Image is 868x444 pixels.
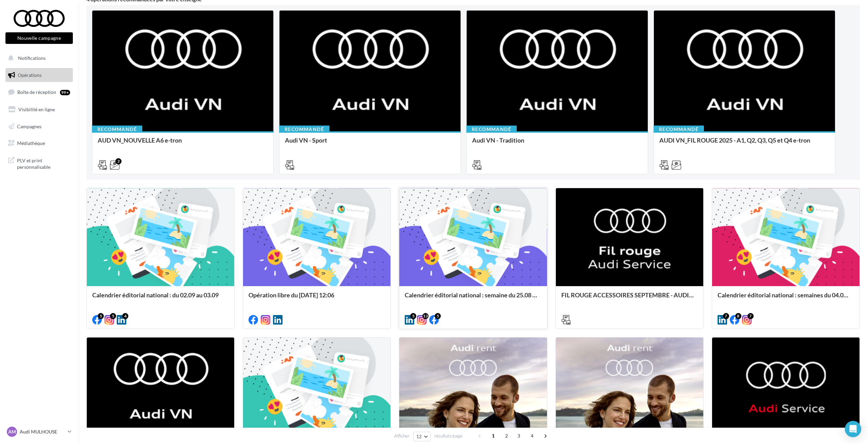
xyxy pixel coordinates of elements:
p: Audi MULHOUSE [20,428,65,435]
button: Notifications [4,51,71,65]
a: Opérations [4,68,74,82]
span: 2 [501,430,512,441]
div: 5 [435,313,441,319]
span: Boîte de réception [17,89,56,95]
span: Afficher [394,433,409,439]
span: 1 [488,430,499,441]
span: 4 [527,430,537,441]
a: PLV et print personnalisable [4,153,74,173]
span: AM [8,428,16,435]
div: 5 [110,313,116,319]
div: Calendrier éditorial national : semaine du 25.08 au 31.08 [405,292,541,305]
div: 5 [98,313,104,319]
span: 12 [416,434,422,439]
button: 12 [413,432,431,441]
div: Recommandé [92,126,142,133]
span: 3 [513,430,524,441]
div: Recommandé [466,126,517,133]
div: 5 [410,313,416,319]
a: Campagnes [4,119,74,134]
div: AUDI VN_FIL ROUGE 2025 - A1, Q2, Q3, Q5 et Q4 e-tron [659,137,830,150]
span: Visibilité en ligne [18,106,55,112]
span: Opérations [18,72,42,78]
span: Notifications [18,55,46,61]
div: 2 [115,158,122,164]
div: Opération libre du [DATE] 12:06 [248,292,385,305]
div: 4 [122,313,128,319]
div: Audi VN - Tradition [472,137,642,150]
a: AM Audi MULHOUSE [5,425,73,438]
div: Recommandé [279,126,329,133]
div: 99+ [60,90,70,95]
div: Calendrier éditorial national : semaines du 04.08 au 25.08 [718,292,854,305]
div: 7 [723,313,729,319]
div: 13 [422,313,429,319]
span: Médiathèque [17,140,45,146]
a: Boîte de réception99+ [4,85,74,99]
div: 7 [748,313,754,319]
button: Nouvelle campagne [5,32,73,44]
a: Visibilité en ligne [4,102,74,117]
span: résultats/page [434,433,463,439]
div: 8 [735,313,741,319]
span: PLV et print personnalisable [17,156,70,170]
div: Audi VN - Sport [285,137,455,150]
a: Médiathèque [4,136,74,150]
div: Recommandé [654,126,704,133]
div: AUD VN_NOUVELLE A6 e-tron [98,137,268,150]
span: Campagnes [17,123,42,129]
div: Calendrier éditorial national : du 02.09 au 03.09 [92,292,229,305]
div: FIL ROUGE ACCESSOIRES SEPTEMBRE - AUDI SERVICE [561,292,698,305]
div: Open Intercom Messenger [845,421,861,437]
